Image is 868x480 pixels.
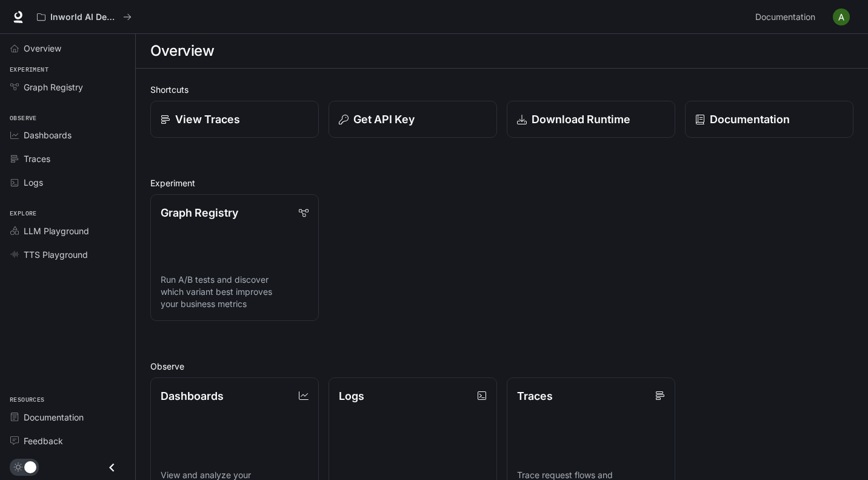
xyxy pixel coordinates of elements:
a: Logs [5,172,130,193]
a: Documentation [685,101,853,138]
span: Dashboards [24,129,72,141]
p: Get API Key [353,111,415,127]
p: Logs [339,388,364,404]
p: Dashboards [161,388,224,404]
span: Logs [24,176,43,189]
h1: Overview [150,39,214,63]
span: Dark mode toggle [24,460,36,473]
p: Graph Registry [161,205,238,221]
a: Documentation [750,5,824,29]
span: LLM Playground [24,225,89,237]
a: TTS Playground [5,244,130,265]
button: All workspaces [32,5,137,29]
a: Dashboards [5,124,130,146]
span: Documentation [24,411,84,424]
span: Overview [24,42,61,55]
button: Close drawer [98,455,125,480]
a: Overview [5,38,130,59]
p: Documentation [710,111,790,127]
a: View Traces [150,101,319,138]
a: Documentation [5,407,130,428]
p: Inworld AI Demos [50,12,118,22]
img: User avatar [833,8,850,25]
a: Graph Registry [5,76,130,98]
p: Download Runtime [532,111,630,127]
span: Traces [24,152,50,165]
a: Download Runtime [507,101,675,138]
button: User avatar [829,5,853,29]
span: Documentation [755,10,815,25]
h2: Experiment [150,177,853,189]
a: Feedback [5,430,130,451]
h2: Observe [150,360,853,373]
span: TTS Playground [24,248,88,261]
p: Run A/B tests and discover which variant best improves your business metrics [161,274,309,310]
p: View Traces [175,111,240,127]
span: Graph Registry [24,81,83,93]
span: Feedback [24,434,63,447]
button: Get API Key [329,101,497,138]
a: Traces [5,148,130,169]
p: Traces [517,388,553,404]
a: LLM Playground [5,220,130,242]
h2: Shortcuts [150,83,853,96]
a: Graph RegistryRun A/B tests and discover which variant best improves your business metrics [150,194,319,321]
